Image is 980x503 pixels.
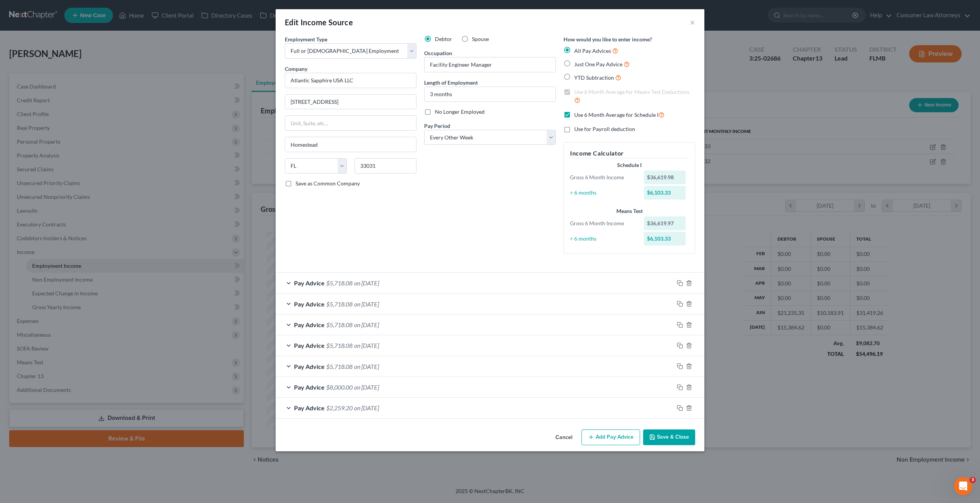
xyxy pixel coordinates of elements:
[574,126,635,132] span: Use for Payroll deduction
[285,66,307,72] span: Company
[549,430,578,446] button: Cancel
[354,321,379,328] span: on [DATE]
[354,342,379,349] span: on [DATE]
[285,137,416,152] input: Enter city...
[354,363,379,370] span: on [DATE]
[285,73,416,88] input: Search company by name...
[574,74,614,81] span: YTD Subtraction
[285,17,353,28] div: Edit Income Source
[566,220,640,227] div: Gross 6 Month Income
[425,57,555,72] input: --
[970,477,976,483] span: 3
[574,111,658,118] span: Use 6 Month Average for Schedule I
[581,429,640,446] button: Add Pay Advice
[285,36,327,43] span: Employment Type
[574,88,689,95] span: Use 6 Month Average for Means Test Deductions
[354,383,379,391] span: on [DATE]
[296,180,360,187] span: Save as Common Company
[954,477,972,495] iframe: Intercom live chat
[643,429,695,446] button: Save & Close
[435,108,485,115] span: No Longer Employed
[570,149,689,158] h5: Income Calculator
[566,174,640,181] div: Gross 6 Month Income
[285,95,416,109] input: Enter address...
[644,186,686,200] div: $6,103.33
[354,300,379,308] span: on [DATE]
[326,300,353,308] span: $5,718.08
[326,279,353,287] span: $5,718.08
[574,61,622,67] span: Just One Pay Advice
[294,279,325,287] span: Pay Advice
[644,170,686,184] div: $36,619.98
[326,342,353,349] span: $5,718.08
[294,363,325,370] span: Pay Advice
[690,18,695,27] button: ×
[285,116,416,130] input: Unit, Suite, etc...
[644,232,686,246] div: $6,103.33
[294,383,325,391] span: Pay Advice
[570,161,689,169] div: Schedule I
[472,36,489,42] span: Spouse
[566,235,640,242] div: ÷ 6 months
[326,363,353,370] span: $5,718.08
[326,404,353,411] span: $2,259.20
[354,279,379,287] span: on [DATE]
[574,48,611,54] span: All Pay Advices
[563,35,652,43] label: How would you like to enter income?
[570,207,689,215] div: Means Test
[424,49,452,57] label: Occupation
[644,216,686,230] div: $36,619.97
[354,158,416,174] input: Enter zip...
[294,342,325,349] span: Pay Advice
[326,321,353,328] span: $5,718.08
[294,321,325,328] span: Pay Advice
[424,79,478,87] label: Length of Employment
[435,36,452,42] span: Debtor
[326,383,353,391] span: $8,000.00
[294,404,325,411] span: Pay Advice
[294,300,325,308] span: Pay Advice
[354,404,379,411] span: on [DATE]
[566,189,640,197] div: ÷ 6 months
[424,123,450,129] span: Pay Period
[425,87,555,102] input: ex: 2 years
